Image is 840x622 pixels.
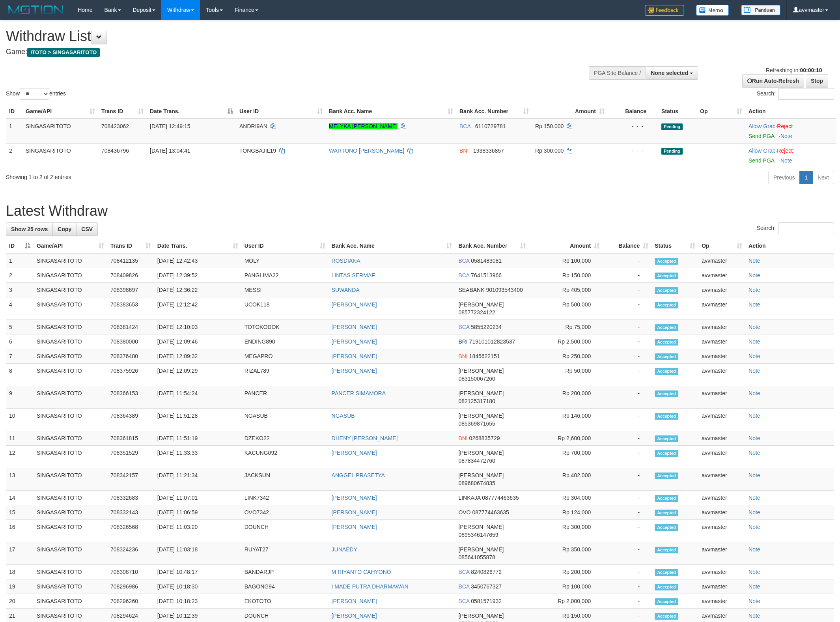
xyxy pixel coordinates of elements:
[332,338,377,345] a: [PERSON_NAME]
[107,253,154,268] td: 708412135
[241,349,329,364] td: MEGAPRO
[107,297,154,320] td: 708383653
[154,468,241,491] td: [DATE] 11:21:34
[757,222,834,234] label: Search:
[241,283,329,297] td: MESSI
[603,446,651,468] td: -
[698,386,745,409] td: avvmaster
[749,450,760,456] a: Note
[154,334,241,349] td: [DATE] 12:09:46
[749,301,760,308] a: Note
[6,28,552,44] h1: Withdraw List
[661,148,683,155] span: Pending
[154,239,241,253] th: Date Trans.: activate to sort column ascending
[332,435,398,441] a: DHENY [PERSON_NAME]
[529,409,603,431] td: Rp 146,000
[603,239,651,253] th: Balance: activate to sort column ascending
[6,203,834,219] h1: Latest Withdraw
[6,222,53,236] a: Show 25 rows
[458,287,484,293] span: SEABANK
[472,509,509,516] span: Copy 087774463635 to clipboard
[749,272,760,278] a: Note
[458,458,495,464] span: Copy 087834472760 to clipboard
[529,349,603,364] td: Rp 250,000
[655,273,678,279] span: Accepted
[745,119,836,144] td: ·
[749,368,760,374] a: Note
[332,569,391,575] a: M RIYANTO CAHYONO
[22,119,98,144] td: SINGASARITOTO
[22,143,98,168] td: SINGASARITOTO
[6,364,34,386] td: 8
[658,104,697,119] th: Status
[34,297,107,320] td: SINGASARITOTO
[469,353,500,359] span: Copy 1845622151 to clipboard
[749,524,760,530] a: Note
[698,334,745,349] td: avvmaster
[241,431,329,446] td: DZEKO22
[154,505,241,520] td: [DATE] 11:06:59
[655,450,678,457] span: Accepted
[241,446,329,468] td: KACUNG092
[147,104,236,119] th: Date Trans.: activate to sort column descending
[241,253,329,268] td: MOLY
[532,104,608,119] th: Amount: activate to sort column ascending
[698,283,745,297] td: avvmaster
[698,409,745,431] td: avvmaster
[34,253,107,268] td: SINGASARITOTO
[34,364,107,386] td: SINGASARITOTO
[154,431,241,446] td: [DATE] 11:51:19
[749,338,760,345] a: Note
[458,435,467,441] span: BNI
[749,123,777,129] span: ·
[651,239,698,253] th: Status: activate to sort column ascending
[98,104,147,119] th: Trans ID: activate to sort column ascending
[749,353,760,359] a: Note
[458,368,504,374] span: [PERSON_NAME]
[34,431,107,446] td: SINGASARITOTO
[456,104,532,119] th: Bank Acc. Number: activate to sort column ascending
[471,258,502,264] span: Copy 0581483081 to clipboard
[603,349,651,364] td: -
[749,435,760,441] a: Note
[749,413,760,419] a: Note
[749,287,760,293] a: Note
[749,546,760,553] a: Note
[6,104,22,119] th: ID
[806,74,828,88] a: Stop
[745,143,836,168] td: ·
[154,297,241,320] td: [DATE] 12:12:42
[107,349,154,364] td: 708376480
[698,320,745,334] td: avvmaster
[458,272,469,278] span: BCA
[332,368,377,374] a: [PERSON_NAME]
[241,491,329,505] td: LINK7342
[745,104,836,119] th: Action
[529,364,603,386] td: Rp 50,000
[34,520,107,542] td: SINGASARITOTO
[535,148,564,154] span: Rp 300.000
[749,509,760,516] a: Note
[458,413,504,419] span: [PERSON_NAME]
[107,364,154,386] td: 708375926
[34,349,107,364] td: SINGASARITOTO
[698,446,745,468] td: avvmaster
[34,239,107,253] th: Game/API: activate to sort column ascending
[332,598,377,604] a: [PERSON_NAME]
[469,338,515,345] span: Copy 719101012823537 to clipboard
[34,491,107,505] td: SINGASARITOTO
[766,67,822,73] span: Refreshing in:
[107,409,154,431] td: 708364389
[6,349,34,364] td: 7
[332,472,385,478] a: ANGGEL PRASETYA
[101,123,129,129] span: 708423062
[458,353,467,359] span: BNI
[603,320,651,334] td: -
[603,253,651,268] td: -
[154,320,241,334] td: [DATE] 12:10:03
[34,505,107,520] td: SINGASARITOTO
[529,334,603,349] td: Rp 2,500,000
[236,104,326,119] th: User ID: activate to sort column ascending
[241,386,329,409] td: PANCER
[655,368,678,375] span: Accepted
